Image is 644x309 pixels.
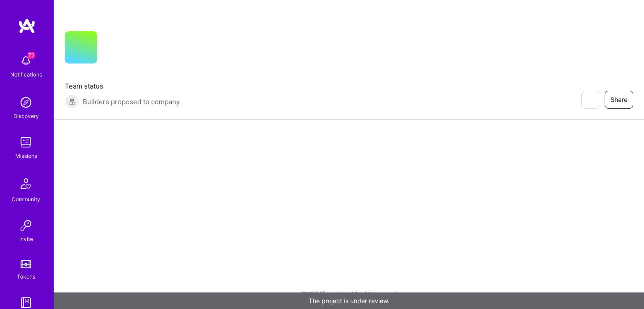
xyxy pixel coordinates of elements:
span: Builders proposed to company [83,97,180,106]
div: Discovery [13,111,39,121]
i: icon EyeClosed [586,96,593,103]
img: teamwork [17,133,35,151]
img: bell [17,52,35,70]
div: Invite [19,234,33,244]
div: Tokens [17,272,35,281]
span: Team status [65,81,180,91]
div: Notifications [10,70,42,79]
img: Community [15,173,37,195]
img: Invite [17,216,35,234]
img: discovery [17,93,35,111]
span: 72 [28,52,35,59]
div: The project is under review. [54,292,644,309]
img: Builders proposed to company [65,94,79,109]
span: Share [610,95,627,104]
img: logo [18,18,36,34]
div: Community [12,195,40,204]
i: icon CompanyGray [108,46,115,53]
img: tokens [21,260,31,268]
div: Missions [15,151,37,161]
button: Share [605,91,633,109]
